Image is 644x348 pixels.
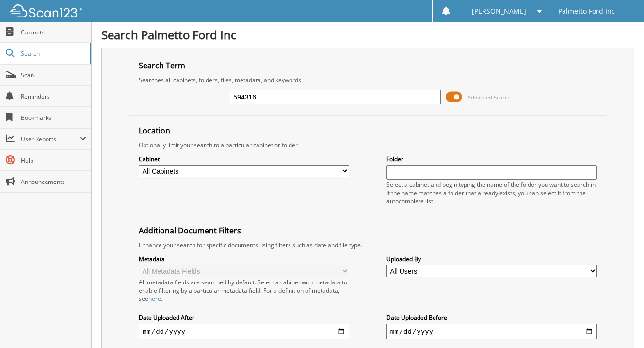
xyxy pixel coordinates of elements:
label: Metadata [139,255,349,263]
input: end [386,324,597,339]
span: User Reports [21,135,80,143]
div: Select a cabinet and begin typing the name of the folder you want to search in. If the name match... [386,181,597,205]
a: here [148,295,161,303]
span: Scan [21,71,86,79]
div: Optionally limit your search to a particular cabinet or folder [134,141,602,149]
legend: Additional Document Filters [134,225,246,236]
span: Advanced Search [467,94,511,101]
span: Announcements [21,178,86,186]
span: Help [21,156,86,165]
legend: Search Term [134,60,190,71]
label: Uploaded By [386,255,597,263]
label: Folder [386,155,597,163]
span: Reminders [21,92,86,100]
div: Enhance your search for specific documents using filters such as date and file type. [134,241,602,249]
span: Bookmarks [21,114,86,122]
label: Date Uploaded After [139,314,349,322]
label: Date Uploaded Before [386,314,597,322]
h1: Search Palmetto Ford Inc [101,27,634,43]
input: start [139,324,349,339]
span: [PERSON_NAME] [472,8,526,14]
div: All metadata fields are searched by default. Select a cabinet with metadata to enable filtering b... [139,278,349,303]
div: Searches all cabinets, folders, files, metadata, and keywords [134,76,602,84]
span: Palmetto Ford Inc [558,8,615,14]
label: Cabinet [139,155,349,163]
span: Search [21,50,85,58]
span: Cabinets [21,28,86,36]
legend: Location [134,125,175,136]
img: scan123-logo-white.svg [10,4,82,17]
